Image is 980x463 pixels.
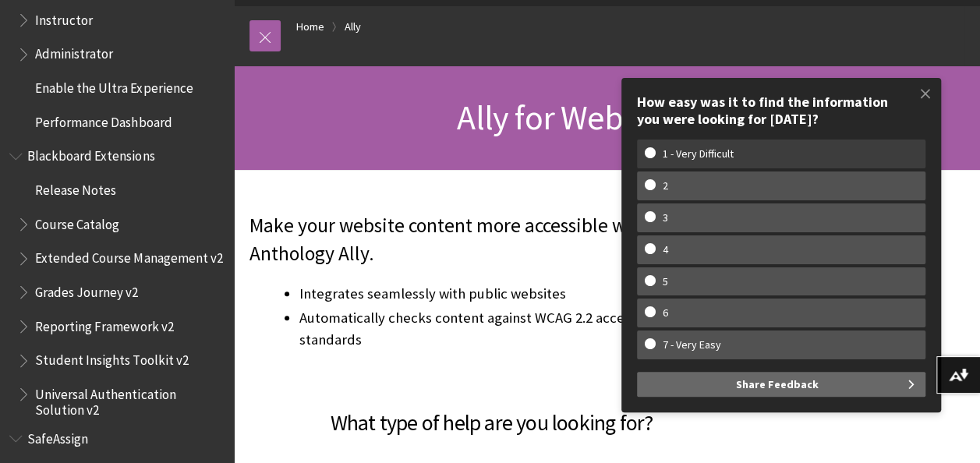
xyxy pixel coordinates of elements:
[637,372,925,397] button: Share Feedback
[345,17,361,37] a: Ally
[645,243,686,256] w-span: 4
[35,75,193,96] span: Enable the Ultra Experience
[645,179,686,193] w-span: 2
[35,348,188,369] span: Student Insights Toolkit v2
[249,212,734,268] p: Make your website content more accessible with Anthology Ally.
[35,7,93,28] span: Instructor
[457,96,756,139] span: Ally for Websites Help
[645,275,686,288] w-span: 5
[35,313,173,334] span: Reporting Framework v2
[645,147,752,161] w-span: 1 - Very Difficult
[637,94,925,127] div: How easy was it to find the information you were looking for [DATE]?
[299,283,734,305] li: Integrates seamlessly with public websites
[27,426,88,447] span: SafeAssign
[645,306,686,320] w-span: 6
[296,17,324,37] a: Home
[35,279,138,300] span: Grades Journey v2
[35,246,222,267] span: Extended Course Management v2
[27,143,154,164] span: Blackboard Extensions
[35,109,172,130] span: Performance Dashboard
[35,211,119,232] span: Course Catalog
[9,143,225,419] nav: Book outline for Blackboard Extensions
[35,381,223,418] span: Universal Authentication Solution v2
[645,211,686,224] w-span: 3
[249,387,734,439] h2: What type of help are you looking for?
[736,372,819,397] span: Share Feedback
[35,41,113,62] span: Administrator
[299,307,734,373] li: Automatically checks content against WCAG 2.2 accessibility standards
[35,177,116,198] span: Release Notes
[645,338,739,352] w-span: 7 - Very Easy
